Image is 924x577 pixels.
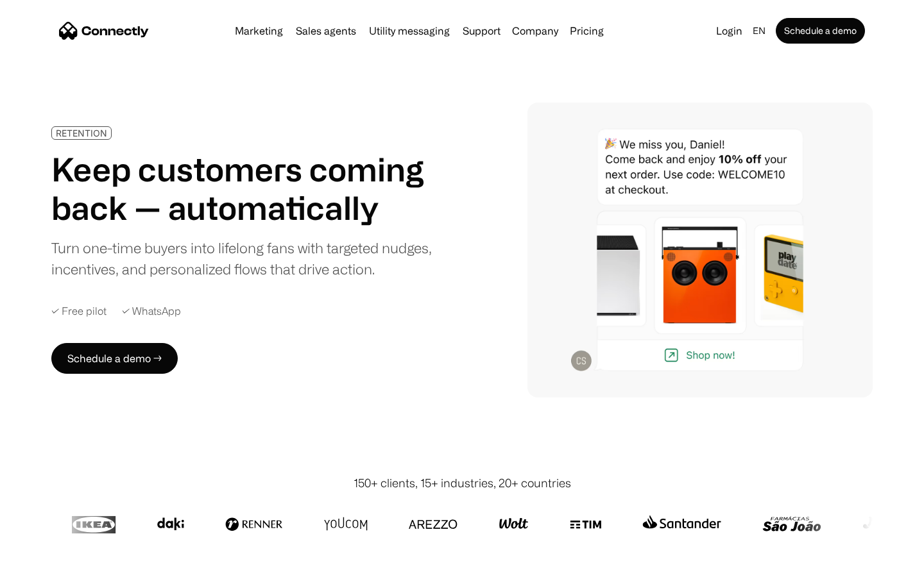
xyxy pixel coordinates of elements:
[26,555,77,573] ul: Language list
[753,22,766,40] div: en
[51,343,178,374] a: Schedule a demo →
[354,474,571,492] div: 150+ clients, 15+ industries, 20+ countries
[13,553,77,573] aside: Language selected: English
[122,305,181,317] div: ✓ WhatsApp
[56,128,107,138] div: RETENTION
[565,26,609,36] a: Pricing
[51,305,107,317] div: ✓ Free pilot
[458,26,506,36] a: Support
[230,26,288,36] a: Marketing
[291,26,361,36] a: Sales agents
[51,150,441,227] h1: Keep customers coming back — automatically
[51,237,441,280] div: Turn one-time buyers into lifelong fans with targeted nudges, incentives, and personalized flows ...
[512,22,558,40] div: Company
[711,22,748,40] a: Login
[776,18,865,44] a: Schedule a demo
[364,26,455,36] a: Utility messaging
